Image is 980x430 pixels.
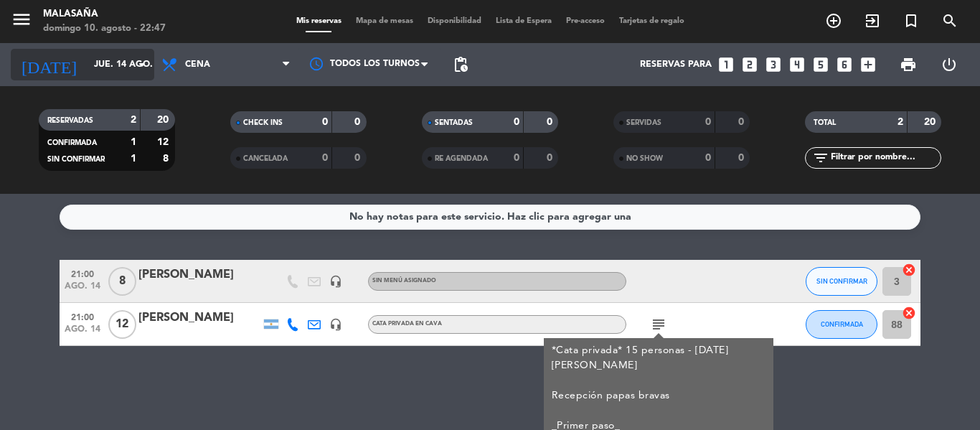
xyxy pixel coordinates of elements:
[764,55,783,74] i: looks_3
[157,115,171,125] strong: 20
[806,267,877,296] button: SIN CONFIRMAR
[372,278,436,284] span: Sin menú asignado
[705,117,711,127] strong: 0
[131,137,136,147] strong: 1
[902,306,916,320] i: cancel
[185,60,210,70] span: Cena
[11,9,32,30] i: menu
[11,49,87,80] i: [DATE]
[705,153,711,163] strong: 0
[65,281,100,298] span: ago. 14
[738,117,747,127] strong: 0
[821,320,863,328] span: CONFIRMADA
[740,55,759,74] i: looks_two
[738,153,747,163] strong: 0
[626,119,661,126] span: SERVIDAS
[354,117,363,127] strong: 0
[814,119,836,126] span: TOTAL
[928,43,969,86] div: LOG OUT
[138,309,260,327] div: [PERSON_NAME]
[157,137,171,147] strong: 12
[452,56,469,73] span: pending_actions
[626,155,663,162] span: NO SHOW
[825,12,842,29] i: add_circle_outline
[43,22,166,36] div: domingo 10. agosto - 22:47
[924,117,938,127] strong: 20
[322,117,328,127] strong: 0
[547,153,555,163] strong: 0
[243,155,288,162] span: CANCELADA
[514,153,519,163] strong: 0
[435,119,473,126] span: SENTADAS
[47,117,93,124] span: RESERVADAS
[289,17,349,25] span: Mis reservas
[354,153,363,163] strong: 0
[47,139,97,146] span: CONFIRMADA
[138,266,260,284] div: [PERSON_NAME]
[372,321,442,327] span: CATA PRIVADA EN CAVA
[349,209,631,225] div: No hay notas para este servicio. Haz clic para agregar una
[897,117,903,127] strong: 2
[420,17,489,25] span: Disponibilidad
[547,117,555,127] strong: 0
[329,318,342,331] i: headset_mic
[900,56,917,73] span: print
[650,316,667,333] i: subject
[788,55,806,74] i: looks_4
[859,55,877,74] i: add_box
[829,150,941,166] input: Filtrar por nombre...
[559,17,612,25] span: Pre-acceso
[806,310,877,339] button: CONFIRMADA
[514,117,519,127] strong: 0
[243,119,283,126] span: CHECK INS
[322,153,328,163] strong: 0
[131,154,136,164] strong: 1
[349,17,420,25] span: Mapa de mesas
[864,12,881,29] i: exit_to_app
[903,12,920,29] i: turned_in_not
[11,9,32,35] button: menu
[108,310,136,339] span: 12
[489,17,559,25] span: Lista de Espera
[65,324,100,341] span: ago. 14
[65,308,100,324] span: 21:00
[133,56,151,73] i: arrow_drop_down
[811,55,830,74] i: looks_5
[941,56,958,73] i: power_settings_new
[941,12,958,29] i: search
[163,154,171,164] strong: 8
[612,17,692,25] span: Tarjetas de regalo
[108,267,136,296] span: 8
[47,156,105,163] span: SIN CONFIRMAR
[435,155,488,162] span: RE AGENDADA
[717,55,735,74] i: looks_one
[640,60,712,70] span: Reservas para
[835,55,854,74] i: looks_6
[816,277,867,285] span: SIN CONFIRMAR
[43,7,166,22] div: Malasaña
[329,275,342,288] i: headset_mic
[65,265,100,281] span: 21:00
[902,263,916,277] i: cancel
[131,115,136,125] strong: 2
[812,149,829,167] i: filter_list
